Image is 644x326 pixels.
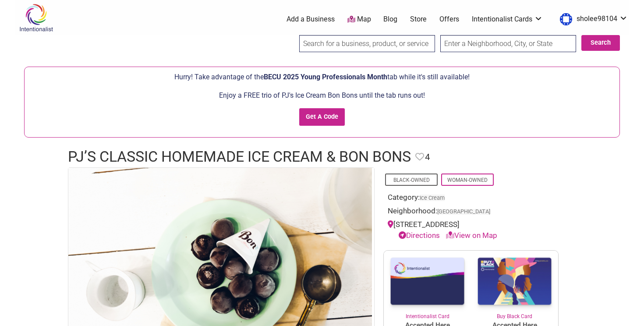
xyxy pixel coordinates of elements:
[410,14,427,24] a: Store
[439,14,459,24] a: Offers
[347,14,371,25] a: Map
[447,177,488,183] a: Woman-Owned
[472,14,543,24] a: Intentionalist Cards
[29,90,615,101] p: Enjoy a FREE trio of PJ's Ice Cream Bon Bons until the tab runs out!
[471,251,558,313] img: Buy Black Card
[388,206,554,219] div: Neighborhood:
[393,177,430,183] a: Black-Owned
[299,35,435,52] input: Search for a business, product, or service
[287,14,335,24] a: Add a Business
[425,150,430,164] span: 4
[68,146,411,167] h1: PJ’s Classic Homemade Ice Cream & Bon Bons
[264,73,387,81] span: BECU 2025 Young Professionals Month
[415,152,424,161] i: Favorite
[581,35,620,51] button: Search
[399,231,440,240] a: Directions
[299,108,345,126] input: Get A Code
[29,71,615,83] p: Hurry! Take advantage of the tab while it's still available!
[420,195,445,201] a: Ice Cream
[15,4,57,32] img: Intentionalist
[388,192,554,206] div: Category:
[556,11,628,27] a: sholee98104
[384,251,471,312] img: Intentionalist Card
[437,209,490,215] span: [GEOGRAPHIC_DATA]
[446,231,497,240] a: View on Map
[388,219,554,241] div: [STREET_ADDRESS]
[440,35,576,52] input: Enter a Neighborhood, City, or State
[471,251,558,321] a: Buy Black Card
[384,251,471,320] a: Intentionalist Card
[383,14,397,24] a: Blog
